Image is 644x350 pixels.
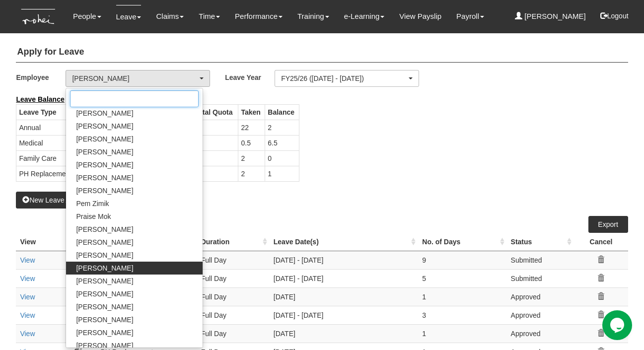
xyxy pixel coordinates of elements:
[197,287,270,306] td: Full Day
[76,315,133,325] span: [PERSON_NAME]
[76,302,133,312] span: [PERSON_NAME]
[270,251,419,269] td: [DATE] - [DATE]
[515,5,586,28] a: [PERSON_NAME]
[76,237,133,247] span: [PERSON_NAME]
[116,5,142,28] a: Leave
[265,135,299,150] td: 6.5
[197,324,270,343] td: Full Day
[156,5,184,28] a: Claims
[602,310,634,340] iframe: chat widget
[16,233,59,251] th: View
[199,5,220,28] a: Time
[507,287,574,306] td: Approved
[192,120,238,135] td: 24
[76,121,133,131] span: [PERSON_NAME]
[270,324,419,343] td: [DATE]
[265,150,299,166] td: 0
[270,287,419,306] td: [DATE]
[265,166,299,181] td: 1
[197,269,270,287] td: Full Day
[76,173,133,183] span: [PERSON_NAME]
[507,233,574,251] th: Status : activate to sort column ascending
[20,293,35,301] a: View
[265,104,299,120] th: Balance
[76,160,133,170] span: [PERSON_NAME]
[192,150,238,166] td: 2
[76,276,133,286] span: [PERSON_NAME]
[297,5,329,28] a: Training
[574,233,628,251] th: Cancel
[20,275,35,282] a: View
[197,306,270,324] td: Full Day
[192,166,238,181] td: 3
[238,120,265,135] td: 22
[418,269,506,287] td: 5
[418,251,506,269] td: 9
[16,70,66,84] label: Employee
[73,5,101,28] a: People
[20,256,35,264] a: View
[265,120,299,135] td: 2
[225,70,275,84] label: Leave Year
[507,269,574,287] td: Submitted
[197,251,270,269] td: Full Day
[270,306,419,324] td: [DATE] - [DATE]
[16,104,78,120] th: Leave Type
[507,251,574,269] td: Submitted
[76,211,111,221] span: Praise Mok
[238,150,265,166] td: 2
[16,150,78,166] td: Family Care
[76,289,133,299] span: [PERSON_NAME]
[588,216,628,233] a: Export
[238,166,265,181] td: 2
[76,186,133,196] span: [PERSON_NAME]
[16,192,106,209] button: New Leave Application
[16,166,78,181] td: PH Replacement
[76,134,133,144] span: [PERSON_NAME]
[456,5,484,28] a: Payroll
[16,95,64,103] b: Leave Balance
[66,70,210,87] button: [PERSON_NAME]
[16,42,628,63] h4: Apply for Leave
[344,5,385,28] a: e-Learning
[399,5,441,28] a: View Payslip
[59,233,96,251] th: Edit
[270,233,419,251] th: Leave Date(s) : activate to sort column ascending
[270,269,419,287] td: [DATE] - [DATE]
[275,70,419,87] button: FY25/26 ([DATE] - [DATE])
[593,4,636,28] button: Logout
[76,250,133,260] span: [PERSON_NAME]
[507,324,574,343] td: Approved
[235,5,283,28] a: Performance
[418,306,506,324] td: 3
[76,328,133,338] span: [PERSON_NAME]
[16,120,78,135] td: Annual
[76,108,133,118] span: [PERSON_NAME]
[238,135,265,150] td: 0.5
[418,287,506,306] td: 1
[418,233,506,251] th: No. of Days : activate to sort column ascending
[192,104,238,120] th: Total Quota
[20,330,35,338] a: View
[197,233,270,251] th: Duration : activate to sort column ascending
[76,263,133,273] span: [PERSON_NAME]
[16,135,78,150] td: Medical
[507,306,574,324] td: Approved
[281,73,407,83] div: FY25/26 ([DATE] - [DATE])
[418,324,506,343] td: 1
[72,73,198,83] div: [PERSON_NAME]
[238,104,265,120] th: Taken
[192,135,238,150] td: 7
[70,90,198,107] input: Search
[20,311,35,319] a: View
[76,199,109,209] span: Pem Zimik
[76,224,133,234] span: [PERSON_NAME]
[76,147,133,157] span: [PERSON_NAME]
